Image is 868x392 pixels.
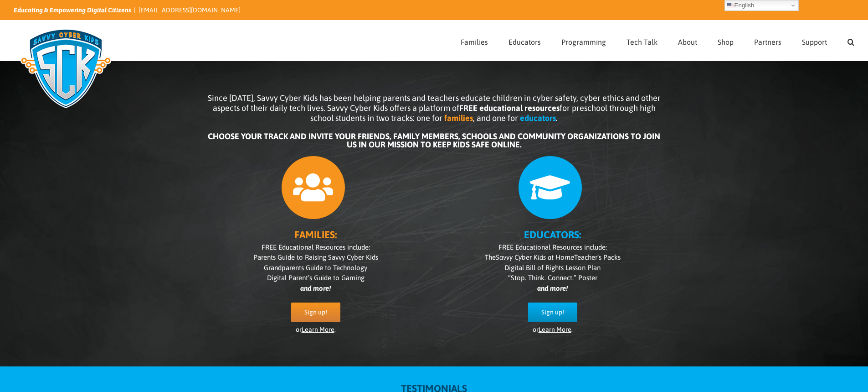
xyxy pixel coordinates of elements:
b: families [444,113,473,123]
a: About [678,21,697,61]
span: FREE Educational Resources include: [262,243,370,251]
b: CHOOSE YOUR TRACK AND INVITE YOUR FRIENDS, FAMILY MEMBERS, SCHOOLS AND COMMUNITY ORGANIZATIONS TO... [208,131,660,149]
span: . [556,113,558,123]
span: Educators [508,38,541,46]
span: or . [533,326,573,333]
span: , and one for [473,113,518,123]
img: Savvy Cyber Kids Logo [14,23,118,114]
a: Search [847,21,854,61]
b: FAMILIES: [294,229,337,240]
a: Programming [561,21,606,61]
a: Learn More [539,326,571,333]
span: Sign up! [304,308,327,316]
span: Partners [754,38,781,46]
a: [EMAIL_ADDRESS][DOMAIN_NAME] [139,6,241,14]
a: Families [461,21,488,61]
span: or . [296,326,336,333]
span: Sign up! [541,308,564,316]
i: and more! [537,284,568,292]
a: Shop [718,21,734,61]
span: Digital Parent’s Guide to Gaming [267,274,365,282]
span: Since [DATE], Savvy Cyber Kids has been helping parents and teachers educate children in cyber sa... [208,93,661,123]
span: Families [461,38,488,46]
b: EDUCATORS: [524,229,581,240]
b: educators [520,113,556,123]
span: Shop [718,38,734,46]
span: Tech Talk [627,38,657,46]
b: FREE educational resources [459,103,560,113]
span: “Stop. Think. Connect.” Poster [508,274,597,282]
span: About [678,38,697,46]
span: Digital Bill of Rights Lesson Plan [504,264,601,272]
span: Support [802,38,827,46]
a: Partners [754,21,781,61]
span: Programming [561,38,606,46]
i: and more! [300,284,331,292]
span: The Teacher’s Packs [485,253,621,261]
span: FREE Educational Resources include: [498,243,607,251]
i: Educating & Empowering Digital Citizens [14,6,131,14]
a: Learn More [302,326,334,333]
a: Tech Talk [627,21,657,61]
a: Educators [508,21,541,61]
span: Parents Guide to Raising Savvy Cyber Kids [253,253,378,261]
a: Support [802,21,827,61]
a: Sign up! [291,303,340,322]
span: Grandparents Guide to Technology [264,264,367,272]
i: Savvy Cyber Kids at Home [496,253,574,261]
a: Sign up! [528,303,577,322]
nav: Main Menu [461,21,854,61]
img: en [727,2,734,9]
